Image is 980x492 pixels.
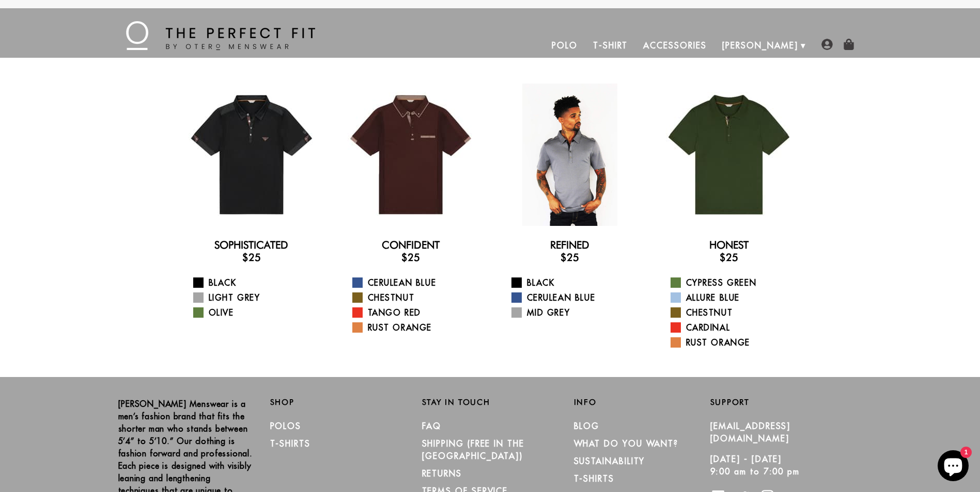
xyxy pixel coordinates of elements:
h3: $25 [180,251,323,264]
h2: Stay in Touch [422,398,558,407]
a: Black [511,276,641,289]
a: Refined [550,239,589,251]
h2: Info [574,398,710,407]
a: FAQ [422,421,442,431]
a: T-Shirt [585,33,635,58]
a: SHIPPING (Free in the [GEOGRAPHIC_DATA]) [422,438,524,461]
a: Mid Grey [511,306,641,319]
a: Chestnut [352,291,482,304]
a: Confident [382,239,440,251]
a: Allure Blue [671,291,800,304]
a: Chestnut [671,306,800,319]
inbox-online-store-chat: Shopify online store chat [935,450,972,484]
a: Tango Red [352,306,482,319]
img: user-account-icon.png [821,39,833,50]
a: Blog [574,421,600,431]
img: The Perfect Fit - by Otero Menswear - Logo [126,21,315,50]
a: Polos [270,421,302,431]
a: Olive [193,306,323,319]
a: Accessories [635,33,714,58]
h3: $25 [339,251,482,264]
a: Black [193,276,323,289]
a: RETURNS [422,468,462,479]
a: Honest [709,239,749,251]
a: Polo [544,33,585,58]
a: Sophisticated [214,239,288,251]
a: Cerulean Blue [352,276,482,289]
h2: Shop [270,398,407,407]
p: [DATE] - [DATE] 9:00 am to 7:00 pm [710,453,847,478]
a: Light Grey [193,291,323,304]
h3: $25 [658,251,800,264]
a: Sustainability [574,456,645,466]
img: shopping-bag-icon.png [843,39,854,50]
h2: Support [710,398,862,407]
h3: $25 [499,251,641,264]
a: Rust Orange [352,321,482,334]
a: T-Shirts [270,438,310,449]
a: [PERSON_NAME] [714,33,806,58]
a: Rust Orange [671,336,800,349]
a: Cypress Green [671,276,800,289]
a: [EMAIL_ADDRESS][DOMAIN_NAME] [710,421,791,444]
a: Cerulean Blue [511,291,641,304]
a: Cardinal [671,321,800,334]
a: T-Shirts [574,473,614,484]
a: What Do You Want? [574,438,679,449]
